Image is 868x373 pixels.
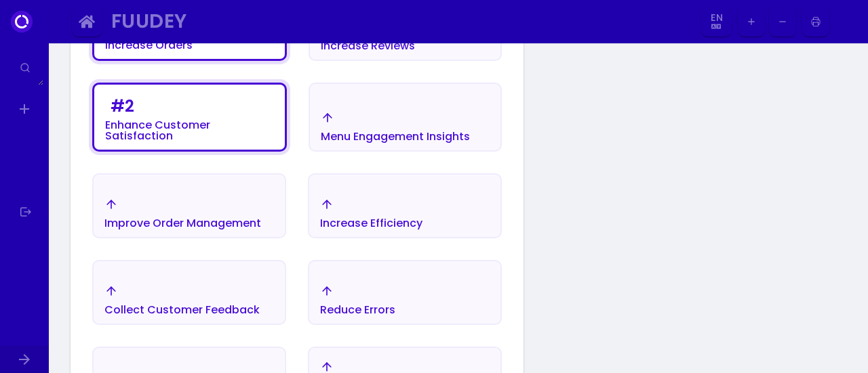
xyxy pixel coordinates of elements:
div: Increase Efficiency [320,218,422,229]
button: Collect Customer Feedback [92,260,286,325]
div: Fuudey [111,14,684,29]
button: Improve Order Management [92,173,286,238]
div: Increase Orders [105,40,193,51]
img: Image [833,11,855,32]
div: Improve Order Management [104,218,261,229]
div: Menu Engagement Insights [321,131,470,142]
div: Increase Reviews [321,41,415,51]
button: #2Enhance Customer Satisfaction [92,83,287,152]
div: Enhance Customer Satisfaction [105,120,274,141]
div: # 2 [111,98,134,114]
button: Reduce Errors [308,260,502,325]
button: Fuudey [106,7,697,37]
div: Reduce Errors [320,305,395,315]
button: Increase Efficiency [308,173,502,238]
button: Menu Engagement Insights [309,83,502,152]
div: Collect Customer Feedback [104,305,260,315]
